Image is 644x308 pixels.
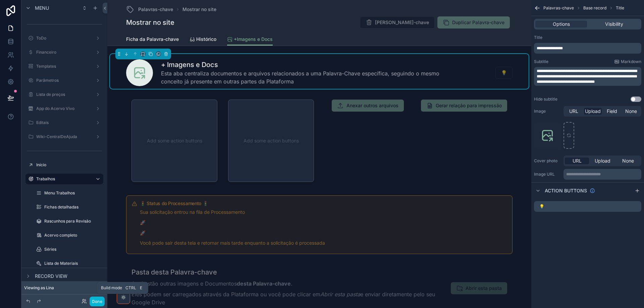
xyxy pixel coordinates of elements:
[44,190,102,196] label: Menu Trabalhos
[534,43,641,54] div: scrollable content
[36,78,93,83] label: Parâmetros
[25,131,103,142] a: Wiki-CentralDeAjuda
[44,204,102,210] label: Fichas detalhadas
[607,108,617,115] span: Field
[534,109,561,114] label: Image
[34,202,103,212] a: Fichas detalhadas
[44,261,102,266] label: Lista de Materiais
[101,285,122,291] span: Build mode
[34,258,103,269] a: Lista de Materiais
[545,187,587,194] span: Action buttons
[34,244,103,255] a: Séries
[90,297,105,306] button: Done
[138,285,144,291] span: E
[595,158,610,164] span: Upload
[25,174,103,184] a: Trabalhos
[614,59,641,64] a: Markdown
[24,285,54,291] span: Viewing as Lina
[35,273,67,280] span: Record view
[621,59,641,64] span: Markdown
[25,47,103,58] a: Financeiro
[125,285,137,291] span: Ctrl
[534,59,548,64] label: Subtitle
[605,21,623,27] span: Visibility
[25,75,103,86] a: Parâmetros
[25,117,103,128] a: Editais
[573,158,582,164] span: URL
[34,216,103,227] a: Rascunhos para Revisão
[36,176,90,182] label: Trabalhos
[44,233,102,238] label: Acervo completo
[25,89,103,100] a: Lista de preços
[25,103,103,114] a: App do Acervo Vivo
[585,108,601,115] span: Upload
[126,36,179,43] span: Ficha da Palavra-chave
[44,219,102,224] label: Rascunhos para Revisão
[234,36,273,43] span: +Imagens e Docs
[36,50,93,55] label: Financeiro
[36,106,93,111] label: App do Acervo Vivo
[563,169,641,180] div: scrollable content
[34,230,103,241] a: Acervo completo
[34,188,103,198] a: Menu Trabalhos
[36,36,93,41] label: ToDo
[25,61,103,72] a: Templates
[539,204,544,209] label: 💡
[625,108,637,115] span: None
[583,5,606,11] span: Base record
[161,69,462,85] span: Esta aba centraliza documentos e arquivos relacionados a uma Palavra-Chave específica, seguindo o...
[190,33,216,47] a: Histórico
[534,172,561,177] label: Image URL
[534,158,561,164] label: Cover photo
[161,60,462,69] h1: + Imagens e Docs
[126,18,174,27] h1: Mostrar no site
[543,5,574,11] span: Palavras-chave
[36,64,93,69] label: Templates
[227,33,273,46] a: +Imagens e Docs
[622,158,634,164] span: None
[36,134,93,139] label: Wiki-CentralDeAjuda
[534,35,542,40] label: Title
[44,247,102,252] label: Séries
[25,160,103,170] a: Início
[36,92,93,97] label: Lista de preços
[126,5,173,13] a: Palavras-chave
[534,97,557,102] label: Hide subtitle
[36,162,102,168] label: Início
[569,108,578,115] span: URL
[25,33,103,44] a: ToDo
[534,67,641,86] div: scrollable content
[616,5,624,11] span: Title
[35,5,49,11] span: Menu
[36,120,93,125] label: Editais
[126,33,179,47] a: Ficha da Palavra-chave
[196,36,216,43] span: Histórico
[553,21,570,27] span: Options
[138,6,173,13] span: Palavras-chave
[182,6,216,13] a: Mostrar no site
